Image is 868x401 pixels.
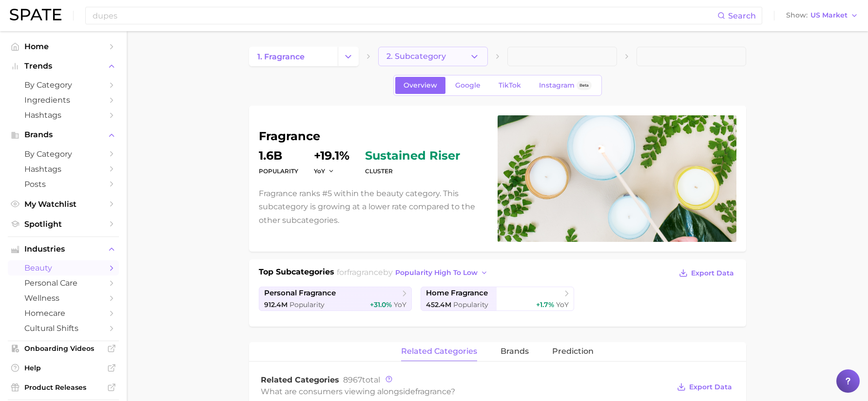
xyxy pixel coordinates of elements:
[8,162,119,177] a: Hashtags
[259,287,412,311] a: personal fragrance912.4m Popularity+31.0% YoY
[394,300,406,309] span: YoY
[24,293,102,303] span: wellness
[10,9,61,20] img: SPATE
[24,130,102,139] span: Brands
[24,383,102,392] span: Product Releases
[8,242,119,256] button: Industries
[259,165,298,177] dt: Popularity
[675,380,734,394] button: Export Data
[249,47,338,66] a: 1. fragrance
[386,52,446,61] span: 2. Subcategory
[343,375,362,384] span: 8967
[8,217,119,232] a: Spotlight
[24,364,102,372] span: Help
[365,150,460,162] span: sustained riser
[370,300,392,309] span: +31.0%
[539,81,575,90] span: Instagram
[264,289,336,298] span: personal fragrance
[24,309,102,318] span: homecare
[261,385,670,398] div: What are consumers viewing alongside ?
[415,387,451,396] span: fragrance
[691,269,734,277] span: Export Data
[8,275,119,291] a: personal care
[24,263,102,273] span: beauty
[8,197,119,212] a: My Watchlist
[8,146,119,162] a: by Category
[552,347,594,356] span: Prediction
[784,9,861,22] button: ShowUS Market
[8,59,119,73] button: Trends
[421,287,574,311] a: home fragrance452.4m Popularity+1.7% YoY
[455,81,481,90] span: Google
[676,266,736,280] button: Export Data
[728,11,756,20] span: Search
[378,47,488,66] button: 2. Subcategory
[490,77,529,94] a: TikTok
[501,347,529,356] span: brands
[8,291,119,306] a: wellness
[92,7,717,24] input: Search here for a brand, industry, or ingredient
[8,341,119,356] a: Onboarding Videos
[24,80,102,90] span: by Category
[338,47,359,66] button: Change Category
[453,300,488,309] span: Popularity
[8,361,119,375] a: Help
[8,39,119,54] a: Home
[365,165,460,177] dt: cluster
[8,128,119,142] button: Brands
[347,268,383,277] span: fragrance
[689,383,732,391] span: Export Data
[259,266,334,281] h1: Top Subcategories
[393,266,491,279] button: popularity high to low
[314,167,335,175] button: YoY
[24,149,102,159] span: by Category
[556,300,569,309] span: YoY
[8,260,119,275] a: beauty
[24,164,102,174] span: Hashtags
[259,187,486,227] p: Fragrance ranks #5 within the beauty category. This subcategory is growing at a lower rate compar...
[395,269,478,277] span: popularity high to low
[259,150,298,162] dd: 1.6b
[337,268,491,277] span: for by
[264,300,288,309] span: 912.4m
[447,77,489,94] a: Google
[261,375,339,384] span: Related Categories
[426,300,451,309] span: 452.4m
[259,130,486,142] h1: fragrance
[24,110,102,120] span: Hashtags
[343,375,380,384] span: total
[579,81,589,90] span: Beta
[24,344,102,353] span: Onboarding Videos
[314,150,349,162] dd: +19.1%
[8,321,119,336] a: cultural shifts
[8,306,119,321] a: homecare
[8,177,119,192] a: Posts
[401,347,477,356] span: related categories
[531,77,600,94] a: InstagramBeta
[404,81,437,90] span: Overview
[395,77,445,94] a: Overview
[24,219,102,229] span: Spotlight
[24,95,102,105] span: Ingredients
[786,13,808,18] span: Show
[8,77,119,92] a: by Category
[426,289,488,298] span: home fragrance
[8,108,119,123] a: Hashtags
[536,300,554,309] span: +1.7%
[24,245,102,254] span: Industries
[257,52,305,61] span: 1. fragrance
[810,13,848,18] span: US Market
[24,324,102,333] span: cultural shifts
[289,300,325,309] span: Popularity
[24,62,102,71] span: Trends
[499,81,521,90] span: TikTok
[8,380,119,395] a: Product Releases
[24,278,102,288] span: personal care
[24,42,102,51] span: Home
[24,200,102,209] span: My Watchlist
[8,92,119,108] a: Ingredients
[24,180,102,189] span: Posts
[314,167,325,175] span: YoY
